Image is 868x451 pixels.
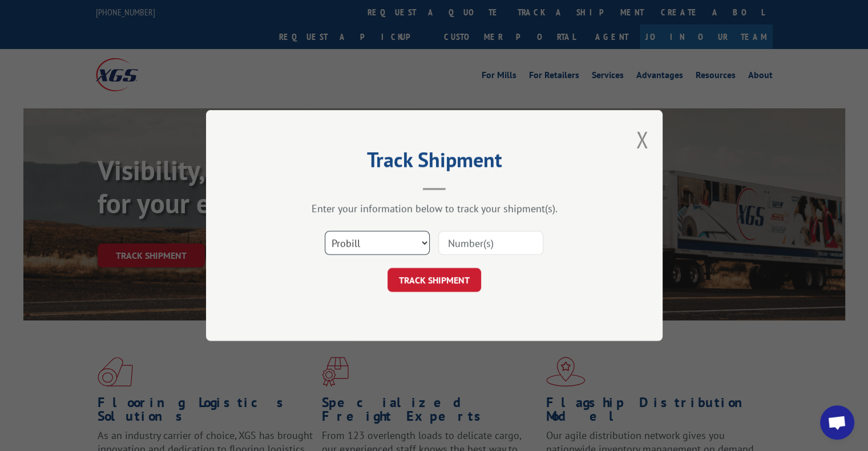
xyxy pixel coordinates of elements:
div: Enter your information below to track your shipment(s). [263,202,605,215]
button: TRACK SHIPMENT [387,268,481,292]
h2: Track Shipment [263,152,605,173]
input: Number(s) [438,231,543,255]
a: Open chat [820,405,854,440]
button: Close modal [636,124,648,155]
